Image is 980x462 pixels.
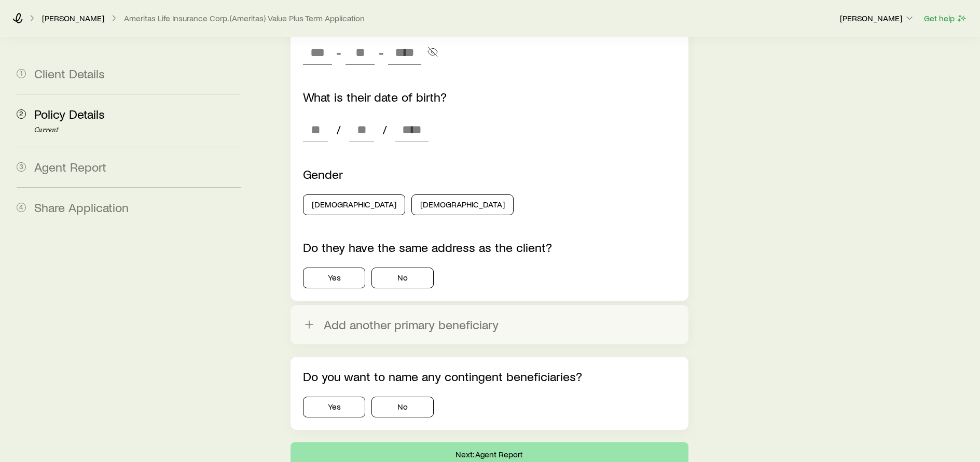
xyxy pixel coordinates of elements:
button: Get help [923,12,968,24]
button: No [371,268,434,288]
a: [PERSON_NAME] [42,13,105,23]
span: 1 [17,69,26,78]
span: 4 [17,203,26,212]
span: 3 [17,162,26,172]
p: [PERSON_NAME] [840,13,915,23]
label: Gender [303,166,343,181]
button: Ameritas Life Insurance Corp. (Ameritas) Value Plus Term Application [123,13,365,23]
span: - [336,45,341,60]
div: contingentBeneficiaries.hasContingentBeneficiaries [303,397,675,417]
button: Yes [303,397,365,417]
button: [DEMOGRAPHIC_DATA] [411,194,514,215]
button: Add another primary beneficiary [291,305,688,344]
label: Do you want to name any contingent beneficiaries? [303,369,582,384]
span: Share Application [34,200,129,215]
button: Yes [303,268,365,288]
span: Policy Details [34,106,105,121]
label: What is their date of birth? [303,89,447,104]
span: Client Details [34,66,105,81]
label: Do they have the same address as the client? [303,240,552,255]
span: Agent Report [34,159,106,174]
div: primaryBeneficiaries.0.individual.address.isSameAsClient [303,268,675,288]
p: Current [34,126,241,134]
span: 2 [17,109,26,119]
span: / [332,122,345,137]
span: / [378,122,391,137]
span: - [379,45,384,60]
button: No [371,397,434,417]
button: [PERSON_NAME] [839,12,915,25]
button: [DEMOGRAPHIC_DATA] [303,194,405,215]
